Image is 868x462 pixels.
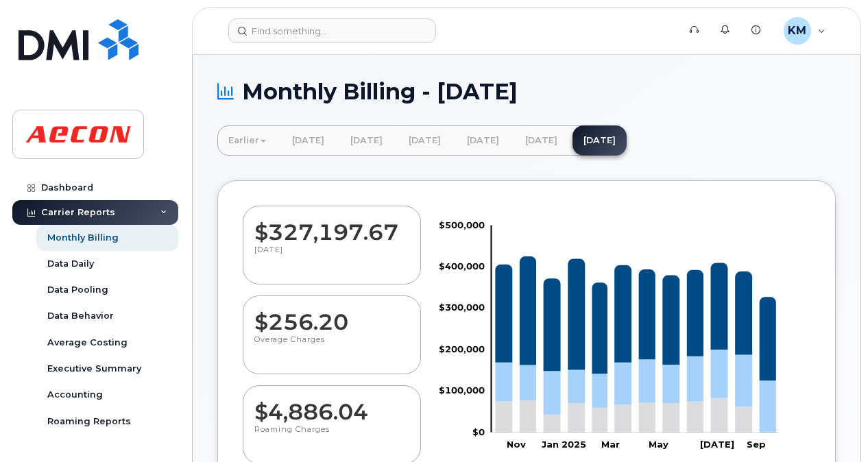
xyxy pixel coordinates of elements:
[495,350,775,433] g: Telus
[601,438,620,449] tspan: Mar
[699,438,734,449] tspan: [DATE]
[439,343,485,354] tspan: $200,000
[439,219,485,230] tspan: $500,000
[398,125,452,156] a: [DATE]
[339,125,394,156] a: [DATE]
[254,206,409,245] dd: $327,197.67
[495,398,775,432] g: Rogers
[472,426,485,437] tspan: $0
[456,125,510,156] a: [DATE]
[439,302,485,313] tspan: $300,000
[254,296,409,335] dd: $256.20
[495,256,775,380] g: Bell
[542,438,586,449] tspan: Jan 2025
[506,438,525,449] tspan: Nov
[254,245,409,269] p: [DATE]
[254,335,409,359] p: Overage Charges
[217,125,277,156] a: Earlier
[747,438,766,449] tspan: Sep
[217,80,836,104] h1: Monthly Billing - [DATE]
[572,125,627,156] a: [DATE]
[649,438,668,449] tspan: May
[514,125,568,156] a: [DATE]
[439,385,485,396] tspan: $100,000
[254,424,409,449] p: Roaming Charges
[281,125,335,156] a: [DATE]
[254,386,409,424] dd: $4,886.04
[439,260,485,271] tspan: $400,000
